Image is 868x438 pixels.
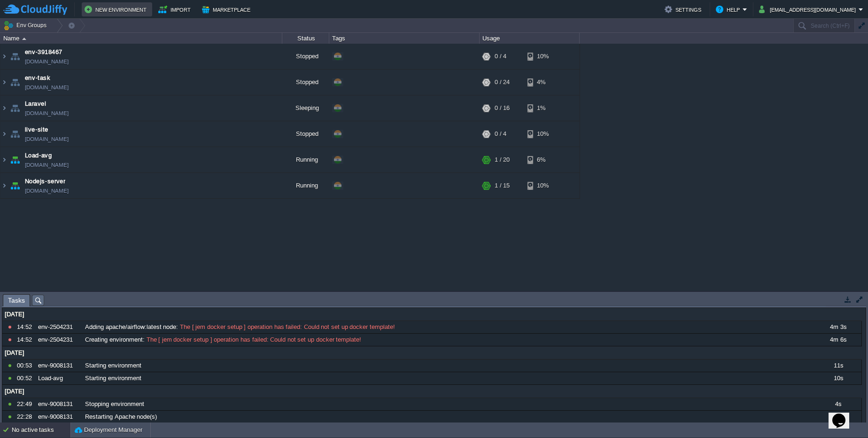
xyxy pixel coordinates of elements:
[8,295,25,306] span: Tasks
[8,44,22,69] img: AMDAwAAAACH5BAEAAAAALAAAAAABAAEAAAICRAEAOw==
[36,334,82,346] div: env-2504231
[17,321,35,333] div: 14:52
[8,121,22,147] img: AMDAwAAAACH5BAEAAAAALAAAAAABAAEAAAICRAEAOw==
[85,374,141,383] span: Starting environment
[495,121,506,147] div: 0 / 4
[815,411,861,423] div: 7s
[815,360,861,372] div: 11s
[8,70,22,95] img: AMDAwAAAACH5BAEAAAAALAAAAAABAAEAAAICRAEAOw==
[85,323,176,331] span: Adding apache/airflow:latest node
[25,125,48,134] a: live-site
[8,95,22,121] img: AMDAwAAAACH5BAEAAAAALAAAAAABAAEAAAICRAEAOw==
[25,47,62,57] a: env-3918467
[0,173,8,198] img: AMDAwAAAACH5BAEAAAAALAAAAAABAAEAAAICRAEAOw==
[3,19,50,32] button: Env Groups
[12,422,70,438] div: No active tasks
[85,361,141,370] span: Starting environment
[178,323,395,331] span: The [ jem docker setup ] operation has failed: Could not set up docker template!
[17,398,35,410] div: 22:49
[25,160,69,170] span: [DOMAIN_NAME]
[25,57,69,66] a: [DOMAIN_NAME]
[2,308,861,321] div: [DATE]
[829,400,859,429] iframe: chat widget
[17,411,35,423] div: 22:28
[815,321,861,333] div: 4m 3s
[0,44,8,69] img: AMDAwAAAACH5BAEAAAAALAAAAAABAAEAAAICRAEAOw==
[36,398,82,410] div: env-9008131
[2,347,861,359] div: [DATE]
[815,398,861,410] div: 4s
[17,334,35,346] div: 14:52
[759,4,859,15] button: [EMAIL_ADDRESS][DOMAIN_NAME]
[25,99,46,109] a: Laravel
[25,186,69,196] a: [DOMAIN_NAME]
[330,33,479,44] div: Tags
[527,70,558,95] div: 4%
[36,372,82,384] div: Load-avg
[75,425,142,435] button: Deployment Manager
[282,121,329,147] div: Stopped
[527,44,558,69] div: 10%
[17,360,35,372] div: 00:53
[282,173,329,198] div: Running
[495,44,506,69] div: 0 / 4
[282,95,329,121] div: Sleeping
[282,44,329,69] div: Stopped
[815,372,861,384] div: 10s
[495,95,510,121] div: 0 / 16
[495,70,510,95] div: 0 / 24
[495,147,510,172] div: 1 / 20
[17,372,35,384] div: 00:52
[527,95,558,121] div: 1%
[85,4,149,15] button: New Environment
[716,4,743,15] button: Help
[25,73,50,83] a: env-task
[25,134,69,144] a: [DOMAIN_NAME]
[815,334,861,346] div: 4m 6s
[85,336,143,344] span: Creating environment
[527,121,558,147] div: 10%
[527,147,558,172] div: 6%
[158,4,194,15] button: Import
[25,177,65,186] a: Nodejs-server
[202,4,253,15] button: Marketplace
[25,151,52,160] a: Load-avg
[480,33,579,44] div: Usage
[0,70,8,95] img: AMDAwAAAACH5BAEAAAAALAAAAAABAAEAAAICRAEAOw==
[283,33,329,44] div: Status
[527,173,558,198] div: 10%
[0,95,8,121] img: AMDAwAAAACH5BAEAAAAALAAAAAABAAEAAAICRAEAOw==
[495,173,510,198] div: 1 / 15
[8,147,22,172] img: AMDAwAAAACH5BAEAAAAALAAAAAABAAEAAAICRAEAOw==
[22,38,26,40] img: AMDAwAAAACH5BAEAAAAALAAAAAABAAEAAAICRAEAOw==
[36,360,82,372] div: env-9008131
[8,173,22,198] img: AMDAwAAAACH5BAEAAAAALAAAAAABAAEAAAICRAEAOw==
[1,33,282,44] div: Name
[36,321,82,333] div: env-2504231
[665,4,704,15] button: Settings
[25,83,69,92] span: [DOMAIN_NAME]
[83,334,814,346] div: :
[2,385,861,398] div: [DATE]
[83,321,814,333] div: :
[85,400,144,408] span: Stopping environment
[25,109,69,118] a: [DOMAIN_NAME]
[85,413,157,421] span: Restarting Apache node(s)
[0,121,8,147] img: AMDAwAAAACH5BAEAAAAALAAAAAABAAEAAAICRAEAOw==
[0,147,8,172] img: AMDAwAAAACH5BAEAAAAALAAAAAABAAEAAAICRAEAOw==
[36,411,82,423] div: env-9008131
[145,336,362,344] span: The [ jem docker setup ] operation has failed: Could not set up docker template!
[3,4,67,16] img: CloudJiffy
[282,147,329,172] div: Running
[282,70,329,95] div: Stopped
